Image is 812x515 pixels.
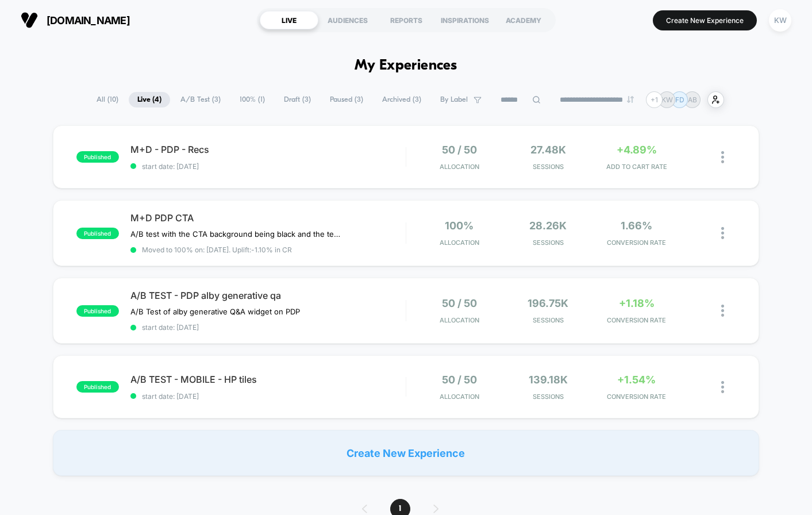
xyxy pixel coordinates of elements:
[529,220,567,232] span: 28.26k
[377,11,436,29] div: REPORTS
[130,374,406,385] span: A/B TEST - MOBILE - HP tiles
[440,163,479,171] span: Allocation
[130,290,406,301] span: A/B TEST - PDP alby generative qa
[617,144,657,156] span: +4.89%
[76,305,119,317] span: published
[440,239,479,247] span: Allocation
[440,393,479,401] span: Allocation
[129,92,170,107] span: Live ( 4 )
[442,374,477,386] span: 50 / 50
[374,92,430,107] span: Archived ( 3 )
[506,163,589,171] span: Sessions
[675,95,684,104] p: FD
[621,220,652,232] span: 1.66%
[595,163,678,171] span: ADD TO CART RATE
[436,11,494,29] div: INSPIRATIONS
[130,212,406,224] span: M+D PDP CTA
[646,91,663,108] div: + 1
[76,381,119,393] span: published
[506,239,589,247] span: Sessions
[318,11,377,29] div: AUDIENCES
[494,11,553,29] div: ACADEMY
[130,307,300,316] span: A/B Test of alby generative Q&A widget on PDP
[442,144,477,156] span: 50 / 50
[506,316,589,324] span: Sessions
[130,144,406,155] span: M+D - PDP - Recs
[88,92,127,107] span: All ( 10 )
[595,316,678,324] span: CONVERSION RATE
[47,14,130,26] span: [DOMAIN_NAME]
[721,381,724,393] img: close
[440,316,479,324] span: Allocation
[231,92,274,107] span: 100% ( 1 )
[765,9,795,32] button: KW
[595,239,678,247] span: CONVERSION RATE
[53,430,759,476] div: Create New Experience
[355,57,457,74] h1: My Experiences
[260,11,318,29] div: LIVE
[595,393,678,401] span: CONVERSION RATE
[661,95,673,104] p: KW
[321,92,372,107] span: Paused ( 3 )
[445,220,474,232] span: 100%
[721,305,724,317] img: close
[721,151,724,163] img: close
[619,297,655,309] span: +1.18%
[688,95,697,104] p: AB
[653,10,757,30] button: Create New Experience
[172,92,229,107] span: A/B Test ( 3 )
[17,11,133,29] button: [DOMAIN_NAME]
[528,297,568,309] span: 196.75k
[76,228,119,239] span: published
[21,11,38,29] img: Visually logo
[440,95,468,104] span: By Label
[76,151,119,163] span: published
[769,9,791,32] div: KW
[142,245,292,254] span: Moved to 100% on: [DATE] . Uplift: -1.10% in CR
[529,374,568,386] span: 139.18k
[442,297,477,309] span: 50 / 50
[617,374,656,386] span: +1.54%
[275,92,320,107] span: Draft ( 3 )
[530,144,566,156] span: 27.48k
[130,229,344,239] span: A/B test with the CTA background being black and the text + shopping back icon to being white.
[130,323,406,332] span: start date: [DATE]
[130,392,406,401] span: start date: [DATE]
[506,393,589,401] span: Sessions
[130,162,406,171] span: start date: [DATE]
[627,96,634,103] img: end
[721,227,724,239] img: close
